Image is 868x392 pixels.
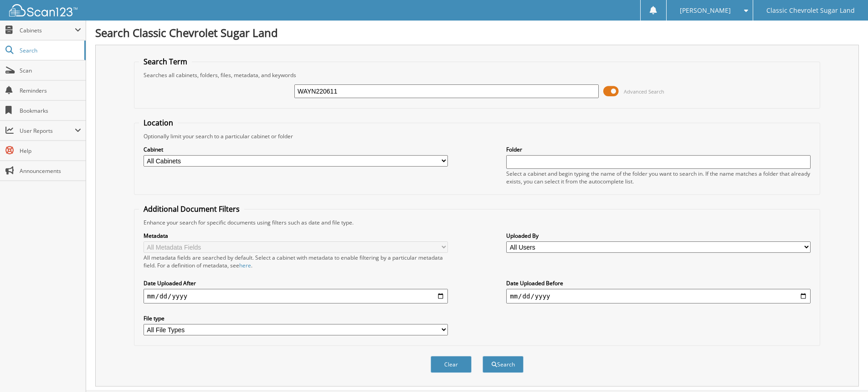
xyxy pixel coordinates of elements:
[239,261,251,269] a: here
[506,232,811,240] label: Uploaded By
[680,8,731,13] span: [PERSON_NAME]
[139,219,815,226] div: Enhance your search for specific documents using filters such as date and file type.
[431,356,472,373] button: Clear
[139,57,192,67] legend: Search Term
[506,279,811,287] label: Date Uploaded Before
[20,147,81,155] span: Help
[506,170,811,185] div: Select a cabinet and begin typing the name of the folder you want to search in. If the name match...
[20,167,81,175] span: Announcements
[624,88,664,95] span: Advanced Search
[20,127,75,135] span: User Reports
[9,4,77,16] img: scan123-logo-white.svg
[139,118,178,128] legend: Location
[483,356,524,373] button: Search
[144,314,448,322] label: File type
[139,132,815,140] div: Optionally limit your search to a particular cabinet or folder
[139,71,815,79] div: Searches all cabinets, folders, files, metadata, and keywords
[20,26,75,34] span: Cabinets
[95,25,859,40] h1: Search Classic Chevrolet Sugar Land
[139,204,244,214] legend: Additional Document Filters
[20,87,81,94] span: Reminders
[20,107,81,115] span: Bookmarks
[20,67,81,74] span: Scan
[144,146,448,153] label: Cabinet
[766,8,855,13] span: Classic Chevrolet Sugar Land
[144,232,448,240] label: Metadata
[144,289,448,303] input: start
[506,146,811,153] label: Folder
[144,279,448,287] label: Date Uploaded After
[20,47,80,54] span: Search
[506,289,811,303] input: end
[144,254,448,269] div: All metadata fields are searched by default. Select a cabinet with metadata to enable filtering b...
